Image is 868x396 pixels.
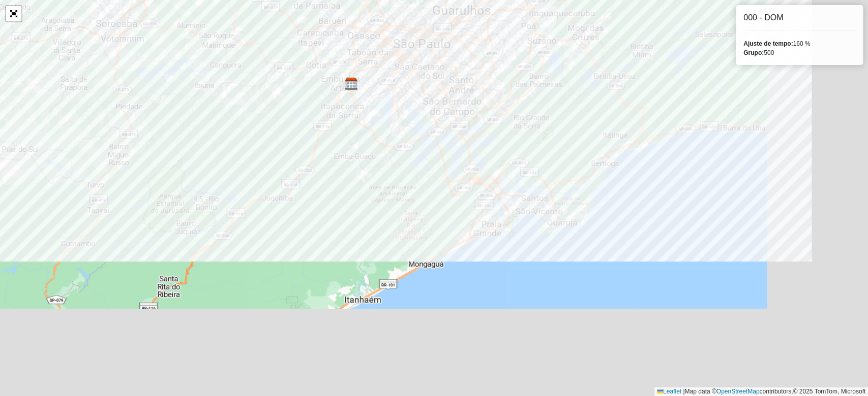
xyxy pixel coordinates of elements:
strong: Ajuste de tempo: [743,40,793,47]
a: OpenStreetMap [716,388,760,395]
strong: Grupo: [743,49,764,56]
span: | [683,388,684,395]
div: Map data © contributors,© 2025 TomTom, Microsoft [654,387,868,396]
h6: 000 - DOM [743,13,855,22]
div: 500 [743,48,855,57]
a: Abrir mapa em tela cheia [6,6,21,21]
div: 160 % [743,39,855,48]
a: Leaflet [657,388,681,395]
